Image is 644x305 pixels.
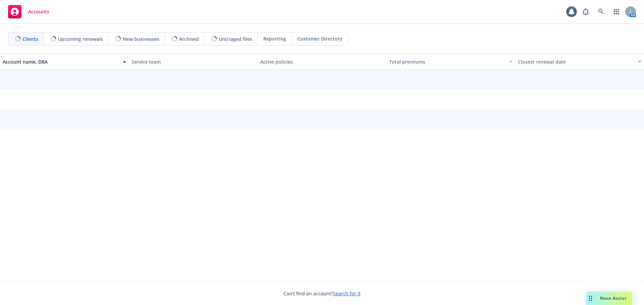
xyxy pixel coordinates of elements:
div: Drag to move [586,292,595,305]
a: Search [594,5,608,18]
button: Total premiums [386,54,515,70]
span: Can't find an account? [283,290,361,297]
a: Accounts [5,2,52,21]
button: Service team [129,54,258,70]
button: Active policies [258,54,386,70]
div: Active policies [260,58,384,65]
span: Accounts [28,9,49,14]
span: Upcoming renewals [58,35,103,43]
span: Archived [179,35,199,43]
a: Switch app [610,5,623,18]
div: Total premiums [389,58,505,65]
button: Closest renewal date [515,54,644,70]
a: Search for it [333,290,361,297]
span: Reporting [263,35,286,42]
span: Nova Assist [600,295,627,301]
div: Account name, DBA [3,58,119,65]
span: New businesses [123,35,159,43]
div: Closest renewal date [518,58,634,65]
span: Clients [22,35,38,43]
span: Customer Directory [297,35,342,42]
div: Service team [131,58,255,65]
a: Report a Bug [579,5,592,18]
span: Untriaged files [219,35,252,43]
button: Nova Assist [586,292,632,305]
